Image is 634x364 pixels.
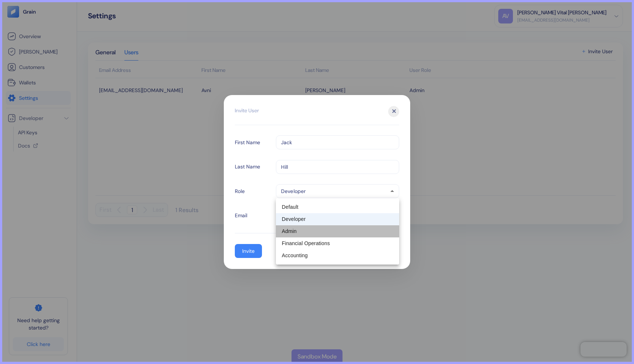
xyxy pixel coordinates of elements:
iframe: Chatra live chat [580,342,627,357]
li: Financial Operations [276,237,399,250]
li: Admin [276,225,399,237]
li: Developer [276,213,399,225]
li: Accounting [276,250,399,262]
li: Default [276,201,399,213]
